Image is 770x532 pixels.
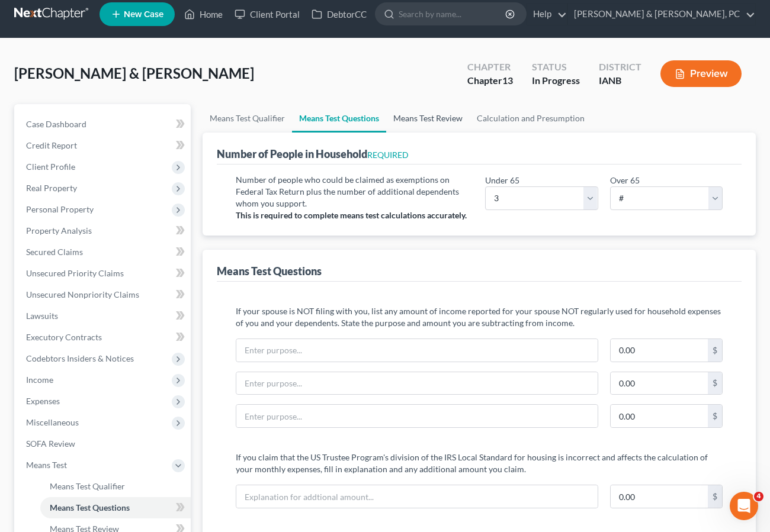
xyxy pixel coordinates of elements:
[485,174,519,186] label: Under 65
[730,492,758,520] iframe: Intercom live chat
[26,311,58,321] span: Lawsuits
[236,485,598,508] input: Explanation for addtional amount...
[611,485,708,508] input: 0.00
[17,114,191,135] a: Case Dashboard
[26,162,75,172] span: Client Profile
[467,74,513,88] div: Chapter
[26,417,79,427] span: Miscellaneous
[236,305,723,329] p: If your spouse is NOT filing with you, list any amount of income reported for your spouse NOT reg...
[708,405,722,427] div: $
[26,119,86,129] span: Case Dashboard
[467,60,513,74] div: Chapter
[26,204,94,214] span: Personal Property
[26,396,60,406] span: Expenses
[26,460,67,470] span: Means Test
[660,60,742,87] button: Preview
[50,502,130,512] span: Means Test Questions
[26,247,83,257] span: Secured Claims
[124,10,163,19] span: New Case
[236,339,598,362] input: Enter purpose...
[26,268,124,278] span: Unsecured Priority Claims
[236,452,723,475] p: If you claim that the US Trustee Program's division of the IRS Local Standard for housing is inco...
[708,372,722,395] div: $
[236,210,467,220] strong: This is required to complete means test calculations accurately.
[217,147,409,161] div: Number of People in Household
[178,4,229,25] a: Home
[17,135,191,156] a: Credit Report
[568,4,755,25] a: [PERSON_NAME] & [PERSON_NAME], PC
[50,481,125,491] span: Means Test Qualifier
[26,289,139,299] span: Unsecured Nonpriority Claims
[708,339,722,362] div: $
[17,220,191,241] a: Property Analysis
[26,439,75,449] span: SOFA Review
[708,485,722,508] div: $
[236,174,473,209] p: Number of people who could be claimed as exemptions on Federal Tax Return plus the number of addi...
[17,327,191,348] a: Executory Contracts
[26,183,77,193] span: Real Property
[26,375,53,385] span: Income
[40,497,191,518] a: Means Test Questions
[217,264,322,278] div: Means Test Questions
[367,150,409,160] span: REQUIRED
[14,65,254,82] span: [PERSON_NAME] & [PERSON_NAME]
[470,104,592,133] a: Calculation and Presumption
[17,241,191,263] a: Secured Claims
[17,263,191,284] a: Unsecured Priority Claims
[611,405,708,427] input: 0.00
[306,4,373,25] a: DebtorCC
[532,74,580,88] div: In Progress
[386,104,470,133] a: Means Test Review
[399,3,507,25] input: Search by name...
[611,339,708,362] input: 0.00
[502,75,513,86] span: 13
[17,284,191,305] a: Unsecured Nonpriority Claims
[611,372,708,395] input: 0.00
[26,332,102,342] span: Executory Contracts
[599,74,641,88] div: IANB
[527,4,567,25] a: Help
[26,353,134,363] span: Codebtors Insiders & Notices
[236,372,598,395] input: Enter purpose...
[40,476,191,497] a: Means Test Qualifier
[26,225,92,236] span: Property Analysis
[236,405,598,427] input: Enter purpose...
[203,104,292,133] a: Means Test Qualifier
[292,104,386,133] a: Means Test Questions
[17,433,191,454] a: SOFA Review
[229,4,306,25] a: Client Portal
[532,60,580,74] div: Status
[17,305,191,327] a: Lawsuits
[754,492,763,501] span: 4
[610,174,640,186] label: Over 65
[599,60,641,74] div: District
[26,140,77,150] span: Credit Report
